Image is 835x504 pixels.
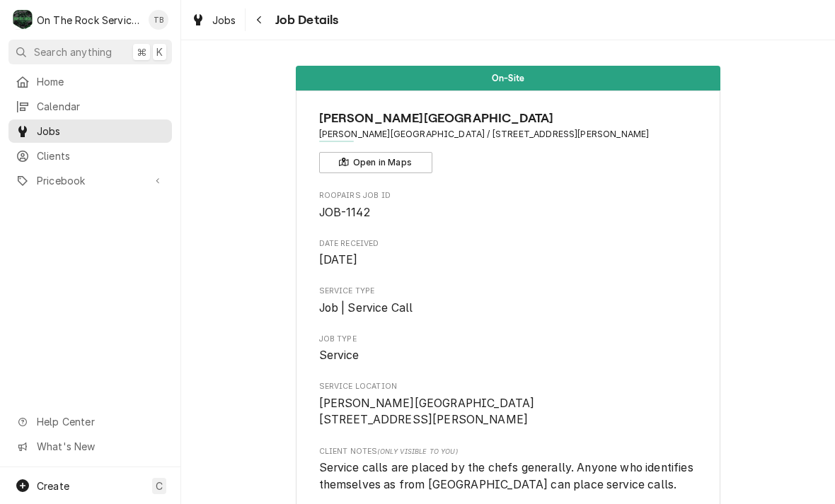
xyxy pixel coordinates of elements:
[319,461,696,491] span: Service calls are placed by the chefs generally. Anyone who identifies themselves as from [GEOGRA...
[319,381,698,392] span: Service Location
[137,45,146,59] span: ⌘
[492,74,524,83] span: On-Site
[212,13,236,28] span: Jobs
[319,190,698,221] div: Roopairs Job ID
[319,381,698,428] div: Service Location
[37,173,144,188] span: Pricebook
[319,109,698,128] span: Name
[8,435,172,458] a: Go to What's New
[13,10,33,30] div: O
[13,10,33,30] div: On The Rock Services's Avatar
[271,11,339,30] span: Job Details
[319,301,413,315] span: Job | Service Call
[8,410,172,433] a: Go to Help Center
[37,439,163,454] span: What's New
[34,45,112,59] span: Search anything
[37,13,141,28] div: On The Rock Services
[8,169,172,192] a: Go to Pricebook
[319,348,359,362] span: Service
[149,10,168,30] div: Todd Brady's Avatar
[156,479,163,493] span: C
[37,480,69,492] span: Create
[319,253,358,266] span: [DATE]
[319,252,698,269] span: Date Received
[156,45,163,59] span: K
[377,447,457,455] span: (Only Visible to You)
[319,238,698,250] span: Date Received
[8,144,172,168] a: Clients
[319,286,698,316] div: Service Type
[319,334,698,345] span: Job Type
[319,286,698,297] span: Service Type
[319,395,698,428] span: Service Location
[319,347,698,364] span: Job Type
[185,8,242,32] a: Jobs
[319,446,698,493] div: [object Object]
[319,446,698,457] span: Client Notes
[319,206,370,219] span: JOB-1142
[319,397,535,427] span: [PERSON_NAME][GEOGRAPHIC_DATA] [STREET_ADDRESS][PERSON_NAME]
[319,109,698,173] div: Client Information
[319,459,698,493] span: [object Object]
[8,119,172,143] a: Jobs
[319,152,432,173] button: Open in Maps
[37,74,165,89] span: Home
[319,128,698,141] span: Address
[319,238,698,269] div: Date Received
[37,148,165,163] span: Clients
[319,334,698,364] div: Job Type
[8,95,172,118] a: Calendar
[8,40,172,64] button: Search anything⌘K
[319,190,698,201] span: Roopairs Job ID
[8,70,172,93] a: Home
[319,204,698,221] span: Roopairs Job ID
[149,10,168,30] div: TB
[37,99,165,114] span: Calendar
[37,124,165,139] span: Jobs
[296,66,720,90] div: Status
[37,414,163,429] span: Help Center
[248,8,271,31] button: Navigate back
[319,300,698,317] span: Service Type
